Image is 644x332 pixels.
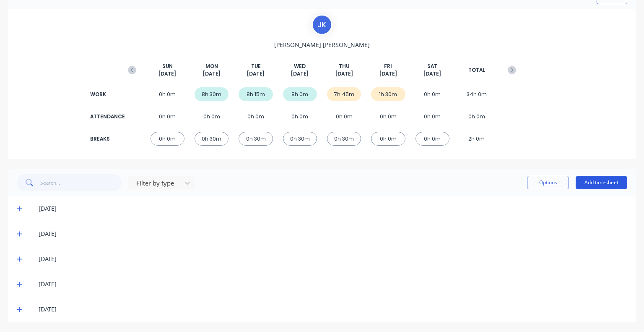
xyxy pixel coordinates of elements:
[195,110,229,123] div: 0h 0m
[203,70,221,78] span: [DATE]
[283,110,317,123] div: 0h 0m
[371,132,405,146] div: 0h 0m
[423,70,441,78] span: [DATE]
[40,174,122,191] input: Search...
[39,280,627,289] div: [DATE]
[312,14,332,35] div: J K
[239,132,273,146] div: 0h 30m
[327,110,361,123] div: 0h 0m
[415,132,449,146] div: 0h 0m
[195,132,229,146] div: 0h 30m
[576,176,627,189] button: Add timesheet
[251,63,261,70] span: TUE
[339,63,349,70] span: THU
[90,113,124,120] div: ATTENDANCE
[162,63,173,70] span: SUN
[39,229,627,238] div: [DATE]
[247,70,265,78] span: [DATE]
[39,305,627,314] div: [DATE]
[527,176,569,189] button: Options
[39,254,627,264] div: [DATE]
[274,40,370,49] span: [PERSON_NAME] [PERSON_NAME]
[151,132,184,146] div: 0h 0m
[384,63,392,70] span: FRI
[39,204,627,213] div: [DATE]
[468,66,485,74] span: TOTAL
[335,70,353,78] span: [DATE]
[90,91,124,98] div: WORK
[415,110,449,123] div: 0h 0m
[239,87,273,101] div: 8h 15m
[460,132,493,146] div: 2h 0m
[151,87,184,101] div: 0h 0m
[239,110,273,123] div: 0h 0m
[151,110,184,123] div: 0h 0m
[283,132,317,146] div: 0h 30m
[195,87,229,101] div: 8h 30m
[158,70,176,78] span: [DATE]
[327,87,361,101] div: 7h 45m
[294,63,306,70] span: WED
[327,132,361,146] div: 0h 30m
[283,87,317,101] div: 8h 0m
[460,110,493,123] div: 0h 0m
[427,63,437,70] span: SAT
[291,70,309,78] span: [DATE]
[90,135,124,143] div: BREAKS
[379,70,397,78] span: [DATE]
[371,110,405,123] div: 0h 0m
[460,87,493,101] div: 34h 0m
[205,63,218,70] span: MON
[371,87,405,101] div: 1h 30m
[415,87,449,101] div: 0h 0m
